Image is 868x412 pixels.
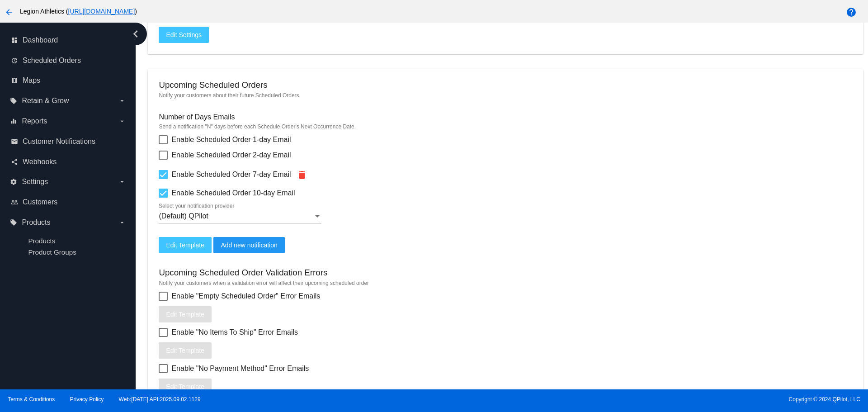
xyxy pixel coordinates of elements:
span: Webhooks [23,158,57,166]
span: Edit Template [166,242,204,249]
span: Enable Scheduled Order 10-day Email [171,188,295,199]
span: Edit Template [166,383,204,390]
button: Edit Template [159,237,212,253]
a: Terms & Conditions [8,396,55,403]
i: dashboard [11,37,18,44]
a: dashboard Dashboard [11,33,126,47]
span: Dashboard [23,36,58,44]
span: Legion Athletics ( ) [20,8,137,15]
i: email [11,138,18,145]
i: local_offer [10,219,17,226]
i: arrow_drop_down [118,178,126,185]
span: Enable "No Payment Method" Error Emails [171,363,309,374]
a: map Maps [11,73,126,88]
a: email Customer Notifications [11,134,126,149]
span: Enable Scheduled Order 7-day Email [171,169,291,180]
i: equalizer [10,118,17,125]
i: local_offer [10,97,17,104]
a: Products [28,237,55,245]
mat-hint: Send a notification "N" days before each Schedule Order's Next Occurrence Date. [159,123,852,130]
span: Edit Template [166,347,204,354]
mat-icon: arrow_back [4,7,14,18]
a: people_outline Customers [11,195,126,209]
span: Edit Template [166,311,204,318]
a: Privacy Policy [70,396,104,403]
span: Products [22,218,50,227]
span: Retain & Grow [22,97,69,105]
a: Web:[DATE] API:2025.09.02.1129 [119,396,201,403]
a: update Scheduled Orders [11,53,126,68]
i: update [11,57,18,64]
a: Product Groups [28,248,76,256]
mat-hint: Notify your customers about their future Scheduled Orders. [159,92,852,99]
a: [URL][DOMAIN_NAME] [68,8,135,15]
button: Add new notification [213,237,284,253]
span: Copyright © 2024 QPilot, LLC [442,396,860,403]
span: Maps [23,76,40,85]
i: map [11,77,18,84]
span: Customer Notifications [23,137,95,146]
i: settings [10,178,17,185]
i: share [11,158,18,166]
mat-icon: help [846,7,857,18]
h3: Upcoming Scheduled Orders [159,80,267,90]
span: Edit Settings [166,31,202,38]
span: Reports [22,117,47,125]
i: chevron_left [128,27,143,41]
mat-icon: delete [297,170,307,180]
button: Edit Template [159,306,212,322]
span: (Default) QPilot [159,212,208,220]
span: Add new notification [221,242,277,249]
span: Scheduled Orders [23,57,81,65]
button: Edit Template [159,379,212,395]
button: Edit Template [159,342,212,359]
h4: Number of Days Emails [159,113,235,121]
span: Enable "No Items To Ship" Error Emails [171,327,298,338]
i: arrow_drop_down [118,118,126,125]
i: arrow_drop_down [118,219,126,226]
span: Enable Scheduled Order 2-day Email [171,150,291,161]
span: Settings [22,178,48,186]
span: Enable Scheduled Order 1-day Email [171,134,291,145]
button: Edit Settings [159,27,209,43]
i: arrow_drop_down [118,97,126,104]
a: share Webhooks [11,155,126,169]
i: people_outline [11,199,18,206]
h3: Upcoming Scheduled Order Validation Errors [159,268,327,278]
span: Enable "Empty Scheduled Order" Error Emails [171,291,320,302]
mat-hint: Notify your customers when a validation error will affect their upcoming scheduled order [159,280,852,286]
span: Customers [23,198,57,206]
